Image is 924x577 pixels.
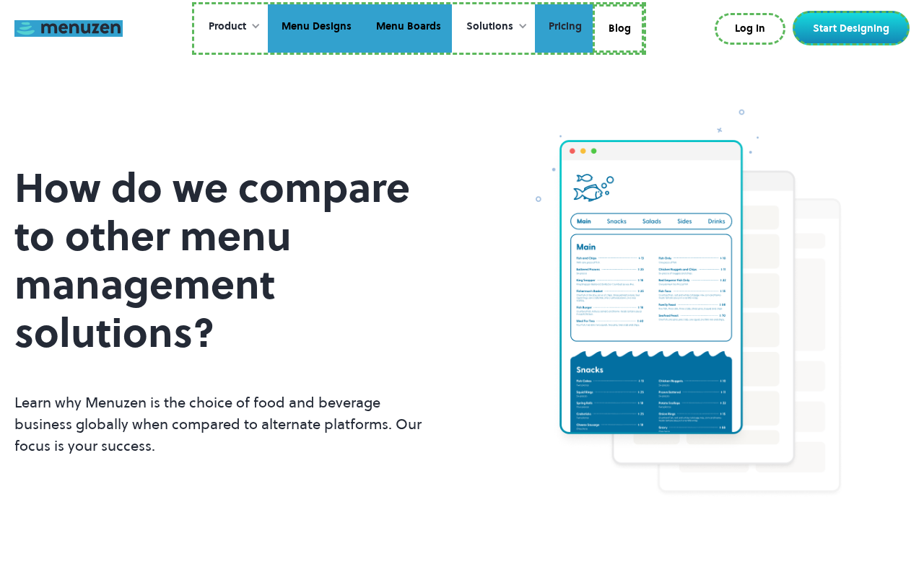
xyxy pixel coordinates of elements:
a: Menu Boards [362,4,452,53]
h1: How do we compare to other menu management solutions? [14,146,433,374]
a: Menu Designs [268,4,362,53]
a: Blog [593,4,644,53]
div: Product [194,4,268,49]
a: Start Designing [793,11,910,45]
a: Log In [715,13,785,45]
div: Solutions [452,4,535,49]
div: Solutions [466,19,513,35]
p: Learn why Menuzen is the choice of food and beverage business globally when compared to alternate... [14,392,433,457]
div: Product [209,19,246,35]
a: Pricing [535,4,593,53]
